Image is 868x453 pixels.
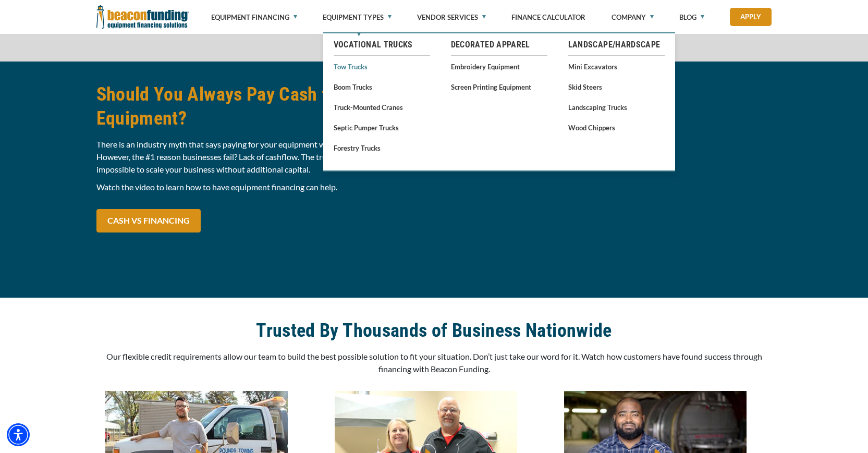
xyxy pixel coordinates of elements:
[334,141,430,154] a: Forestry Trucks
[96,319,772,342] h2: Trusted By Thousands of Business Nationwide
[568,60,665,73] a: Mini Excavators
[96,350,772,375] p: Our flexible credit requirements allow our team to build the best possible solution to fit your s...
[7,423,30,446] div: Accessibility Menu
[96,138,428,176] p: There is an industry myth that says paying for your equipment with cash always best. However, the...
[451,80,547,93] a: Screen Printing Equipment
[730,8,772,26] a: Apply
[96,82,428,130] h2: Should You Always Pay Cash for Equipment?
[568,101,665,114] a: Landscaping Trucks
[441,82,772,269] iframe: Should You Always Pay Cash for Equipment?
[96,181,428,193] p: Watch the video to learn how to have equipment financing can help.
[96,209,201,232] a: CASH VS FINANCING
[334,60,430,73] a: Tow Trucks
[334,80,430,93] a: Boom Trucks
[568,121,665,134] a: Wood Chippers
[451,39,547,51] a: Decorated Apparel
[568,39,665,51] a: Landscape/Hardscape
[334,39,430,51] a: Vocational Trucks
[451,60,547,73] a: Embroidery Equipment
[334,101,430,114] a: Truck-Mounted Cranes
[334,121,430,134] a: Septic Pumper Trucks
[568,80,665,93] a: Skid Steers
